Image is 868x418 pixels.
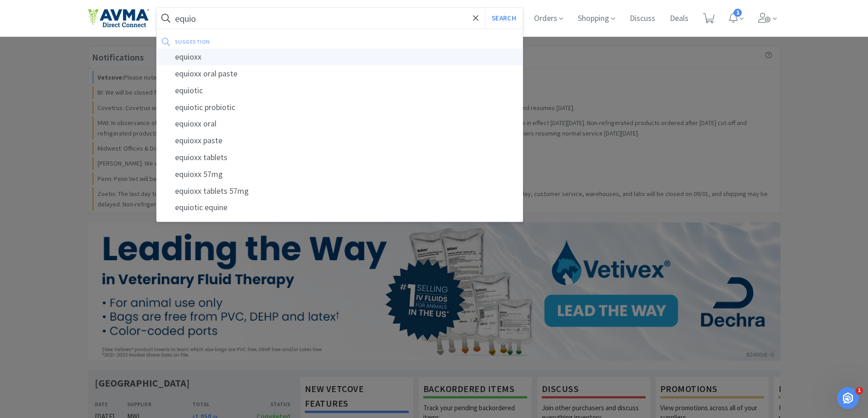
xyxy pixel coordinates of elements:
div: equioxx tablets 57mg [157,183,523,200]
button: Search [485,8,523,29]
div: equiotic [157,82,523,99]
div: equioxx [157,49,523,65]
div: equioxx paste [157,132,523,149]
iframe: Intercom live chat [837,387,859,409]
div: suggestion [175,35,364,49]
input: Search by item, sku, manufacturer, ingredient, size... [157,8,523,29]
div: equiotic probiotic [157,99,523,116]
a: Discuss [626,15,659,23]
div: equiotic equine [157,199,523,216]
div: equioxx oral paste [157,65,523,82]
div: equioxx tablets [157,149,523,166]
div: equioxx 57mg [157,166,523,183]
img: e4e33dab9f054f5782a47901c742baa9_102.png [88,9,149,28]
span: 1 [856,387,863,394]
a: Deals [666,15,692,23]
span: 1 [734,9,742,17]
div: equioxx oral [157,116,523,132]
